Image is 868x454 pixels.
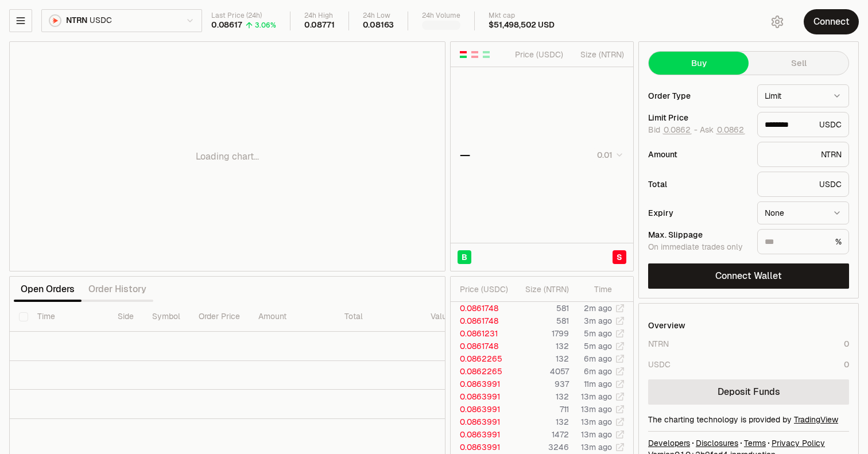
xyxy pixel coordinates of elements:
[512,49,563,60] div: Price ( USDC )
[581,417,612,427] time: 13m ago
[304,11,335,20] div: 24h High
[451,403,513,416] td: 0.0863991
[579,284,612,295] div: Time
[189,302,249,332] th: Order Price
[648,92,748,100] div: Order Type
[648,338,669,350] div: NTRN
[14,278,82,301] button: Open Orders
[211,20,242,30] div: 0.08617
[196,150,259,164] p: Loading chart...
[757,142,849,167] div: NTRN
[335,302,421,332] th: Total
[648,320,685,331] div: Overview
[757,84,849,107] button: Limit
[757,201,849,224] button: None
[513,428,569,441] td: 1472
[459,50,468,59] button: Show Buy and Sell Orders
[581,391,612,402] time: 13m ago
[66,15,87,26] span: NTRN
[581,404,612,414] time: 13m ago
[451,390,513,403] td: 0.0863991
[513,378,569,390] td: 937
[700,125,745,135] span: Ask
[513,416,569,428] td: 132
[648,414,849,425] div: The charting technology is provided by
[513,441,569,453] td: 3246
[844,359,849,370] div: 0
[513,340,569,352] td: 132
[757,172,849,197] div: USDC
[422,11,460,20] div: 24h Volume
[648,231,748,239] div: Max. Slippage
[489,11,554,20] div: Mkt cap
[211,11,276,20] div: Last Price (24h)
[804,9,859,34] button: Connect
[451,365,513,378] td: 0.0862265
[648,437,690,449] a: Developers
[451,441,513,453] td: 0.0863991
[648,242,748,253] div: On immediate trades only
[460,284,512,295] div: Price ( USDC )
[757,112,849,137] div: USDC
[649,52,749,75] button: Buy
[19,312,28,321] button: Select all
[573,49,624,60] div: Size ( NTRN )
[108,302,143,332] th: Side
[462,251,467,263] span: B
[513,315,569,327] td: 581
[648,359,671,370] div: USDC
[648,180,748,188] div: Total
[421,302,460,332] th: Value
[513,327,569,340] td: 1799
[451,352,513,365] td: 0.0862265
[794,414,838,425] a: TradingView
[662,125,692,134] button: 0.0862
[648,150,748,158] div: Amount
[772,437,825,449] a: Privacy Policy
[584,379,612,389] time: 11m ago
[50,15,60,26] img: NTRN Logo
[648,209,748,217] div: Expiry
[584,366,612,377] time: 6m ago
[648,114,748,122] div: Limit Price
[696,437,738,449] a: Disclosures
[451,378,513,390] td: 0.0863991
[844,338,849,350] div: 0
[584,316,612,326] time: 3m ago
[363,20,394,30] div: 0.08163
[744,437,766,449] a: Terms
[617,251,622,263] span: S
[513,352,569,365] td: 132
[451,416,513,428] td: 0.0863991
[581,442,612,452] time: 13m ago
[584,341,612,351] time: 5m ago
[451,315,513,327] td: 0.0861748
[584,328,612,339] time: 5m ago
[648,263,849,289] button: Connect Wallet
[489,20,554,30] div: $51,498,502 USD
[581,429,612,440] time: 13m ago
[451,302,513,315] td: 0.0861748
[255,21,276,30] div: 3.06%
[482,50,491,59] button: Show Buy Orders Only
[648,125,697,135] span: Bid -
[460,147,470,163] div: —
[470,50,479,59] button: Show Sell Orders Only
[716,125,745,134] button: 0.0862
[28,302,108,332] th: Time
[513,302,569,315] td: 581
[363,11,394,20] div: 24h Low
[749,52,848,75] button: Sell
[594,148,624,162] button: 0.01
[648,379,849,405] a: Deposit Funds
[82,278,153,301] button: Order History
[513,365,569,378] td: 4057
[584,303,612,313] time: 2m ago
[513,390,569,403] td: 132
[249,302,335,332] th: Amount
[90,15,111,26] span: USDC
[757,229,849,254] div: %
[522,284,569,295] div: Size ( NTRN )
[451,340,513,352] td: 0.0861748
[584,354,612,364] time: 6m ago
